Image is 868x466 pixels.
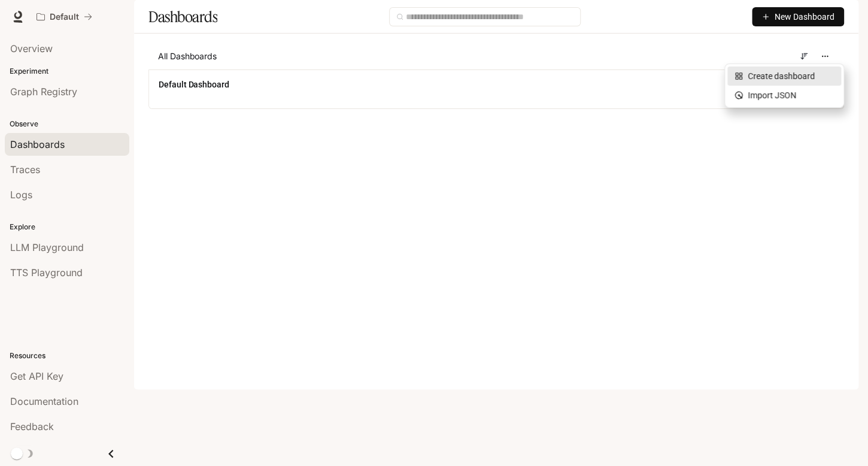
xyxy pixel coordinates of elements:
[50,12,79,22] p: Default
[148,5,217,29] h1: Dashboards
[735,69,834,83] div: Create dashboard
[752,7,844,26] button: New Dashboard
[735,89,834,102] div: Import JSON
[775,10,834,23] span: New Dashboard
[158,50,217,62] span: All Dashboards
[31,5,98,29] button: All workspaces
[159,78,229,90] a: Default Dashboard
